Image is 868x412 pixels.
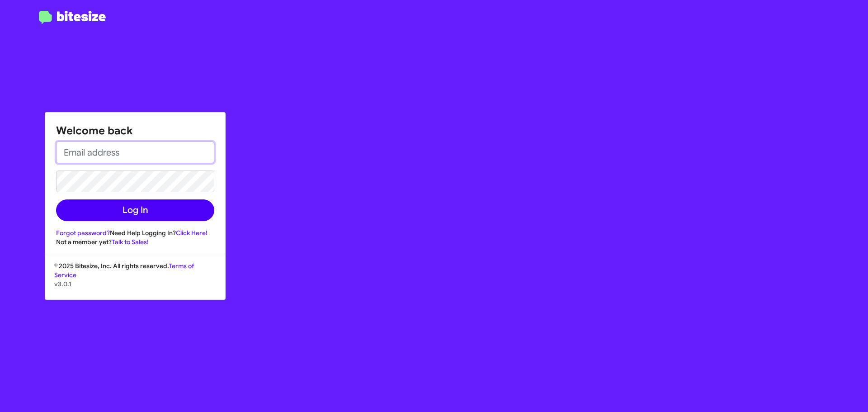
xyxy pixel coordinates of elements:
a: Talk to Sales! [112,238,149,246]
div: Need Help Logging In? [56,228,214,237]
p: v3.0.1 [54,279,216,289]
div: © 2025 Bitesize, Inc. All rights reserved. [45,261,225,299]
input: Email address [56,142,214,163]
h1: Welcome back [56,123,214,138]
a: Click Here! [176,229,208,237]
button: Log In [56,199,214,221]
div: Not a member yet? [56,237,214,246]
a: Forgot password? [56,229,110,237]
